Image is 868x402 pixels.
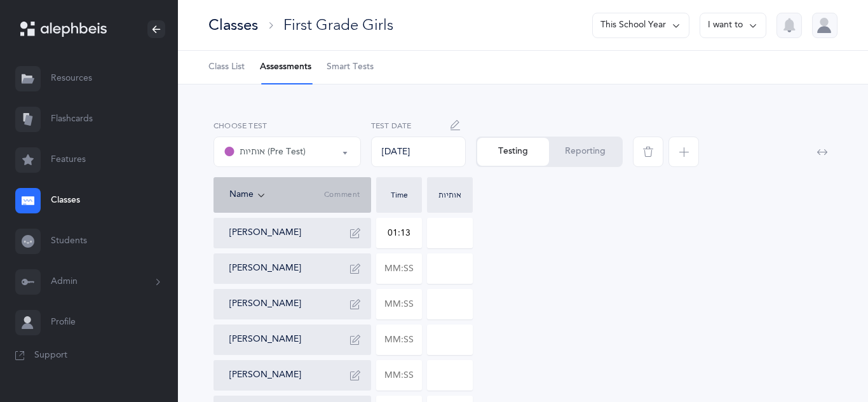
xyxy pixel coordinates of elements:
button: [PERSON_NAME] [229,262,301,275]
button: This School Year [592,13,689,38]
span: Support [34,349,67,362]
div: Time [379,191,419,199]
label: Choose test [214,120,361,131]
div: אותיות [430,191,470,199]
div: Classes [208,15,258,36]
button: [PERSON_NAME] [229,227,301,239]
div: אותיות (Pre Test) [224,144,306,159]
button: [PERSON_NAME] [229,298,301,311]
input: MM:SS [377,290,421,319]
label: Test Date [371,120,466,131]
button: I want to [700,13,766,38]
input: MM:SS [377,254,421,283]
input: 00:00 [377,218,421,248]
div: Name [229,188,324,202]
input: MM:SS [377,325,421,354]
button: אותיות (Pre Test) [214,137,361,167]
button: Reporting [549,138,621,166]
button: [PERSON_NAME] [229,369,301,382]
input: MM:SS [377,361,421,390]
span: Class List [208,61,245,74]
span: Comment [324,190,360,200]
span: Smart Tests [327,61,374,74]
button: [PERSON_NAME] [229,333,301,346]
div: [DATE] [371,137,466,167]
div: First Grade Girls [283,15,393,36]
